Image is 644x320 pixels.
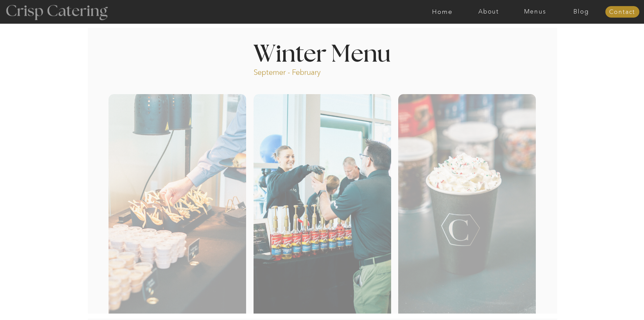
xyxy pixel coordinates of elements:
[466,8,512,15] a: About
[228,43,416,63] h1: Winter Menu
[605,9,639,16] a: Contact
[419,8,466,15] a: Home
[558,8,604,15] a: Blog
[254,67,347,75] p: Septemer - February
[512,8,558,15] a: Menus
